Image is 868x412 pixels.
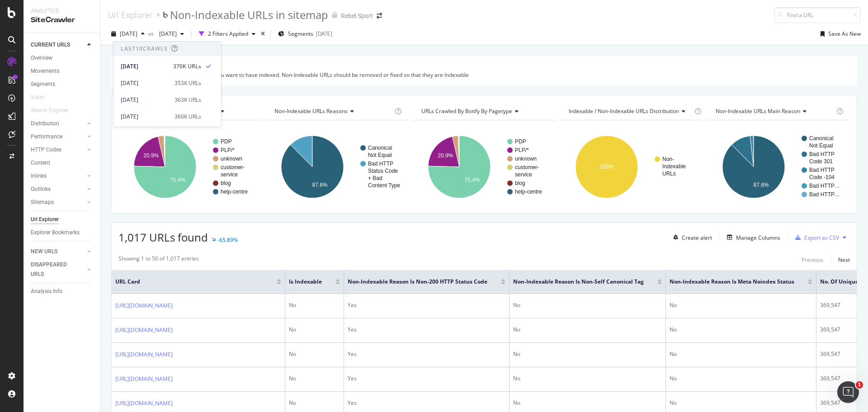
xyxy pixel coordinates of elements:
[316,30,332,38] div: [DATE]
[560,128,702,206] div: A chart.
[170,177,185,183] text: 75.4%
[108,10,153,20] a: Url Explorer
[513,278,644,286] span: Non-Indexable Reason is Non-Self Canonical Tag
[838,255,850,265] button: Next
[31,260,76,279] div: DISAPPEARED URLS
[838,256,850,264] div: Next
[312,182,327,189] text: 87.6%
[289,374,340,383] div: No
[599,164,613,170] text: 100%
[513,326,662,334] div: No
[804,234,839,242] div: Export as CSV
[513,399,662,407] div: No
[348,301,505,309] div: Yes
[175,113,201,121] div: 360K URLs
[208,30,248,38] div: 2 Filters Applied
[115,301,173,310] a: [URL][DOMAIN_NAME]
[792,230,839,245] button: Export as CSV
[513,301,662,309] div: No
[809,167,835,173] text: Bad HTTP
[670,230,712,245] button: Create alert
[662,170,676,177] text: URLs
[118,230,208,245] span: 1,017 URLs found
[289,399,340,407] div: No
[31,287,94,296] a: Analysis Info
[221,147,235,153] text: PLP/*
[341,11,373,20] div: Rebel Sport
[31,106,68,115] div: Search Engines
[515,147,529,153] text: PLP/*
[31,40,70,50] div: CURRENT URLS
[31,132,85,142] a: Performance
[221,164,245,170] text: customer-
[736,234,780,242] div: Manage Columns
[121,62,168,71] div: [DATE]
[31,132,62,142] div: Performance
[809,135,833,142] text: Canonical
[118,71,850,79] div: Sitemap should only include URLs that you want to have indexed. Non-Indexable URLs should be remo...
[377,13,382,19] div: arrow-right-arrow-left
[148,30,156,38] span: vs
[221,189,248,195] text: help-centre
[221,156,242,162] text: unknown
[348,374,505,383] div: Yes
[31,215,94,224] a: Url Explorer
[31,260,85,279] a: DISAPPEARED URLS
[31,228,80,237] div: Explorer Bookmarks
[31,247,57,256] div: NEW URLS
[31,215,59,224] div: Url Explorer
[31,7,93,15] div: Analytics
[156,27,188,41] button: [DATE]
[288,30,313,38] span: Segments
[115,278,274,286] span: URL Card
[837,381,859,403] iframe: Intercom live chat
[31,15,93,25] div: SiteCrawler
[31,106,77,115] a: Search Engines
[716,107,800,115] span: Non-Indexable URLs Main Reason
[421,107,512,115] span: URLs Crawled By Botify By pagetype
[31,247,85,256] a: NEW URLS
[121,113,169,121] div: [DATE]
[817,27,861,41] button: Save As New
[802,255,823,265] button: Previous
[31,66,59,76] div: Movements
[438,152,453,159] text: 20.9%
[121,45,168,52] div: Last 10 Crawls
[31,80,94,89] a: Segments
[515,171,532,178] text: service
[856,381,863,388] span: 1
[809,191,840,198] text: Bad HTTP…
[31,53,94,63] a: Overview
[31,93,53,102] a: Visits
[348,350,505,358] div: Yes
[707,128,849,206] svg: A chart.
[118,255,199,265] div: Showing 1 to 50 of 1,017 entries
[515,156,537,162] text: unknown
[175,96,201,104] div: 363K URLs
[31,185,51,194] div: Outlinks
[31,93,44,102] div: Visits
[828,30,861,38] div: Save As New
[348,278,487,286] span: Non-Indexable Reason is Non-200 HTTP Status Code
[368,182,400,189] text: Content Type
[31,198,54,207] div: Sitemaps
[809,174,835,180] text: Code -104
[31,80,55,89] div: Segments
[31,287,62,296] div: Analysis Info
[464,177,480,183] text: 75.4%
[670,326,812,334] div: No
[115,374,173,384] a: [URL][DOMAIN_NAME]
[348,399,505,407] div: Yes
[266,128,407,206] svg: A chart.
[567,104,693,118] h4: Indexable / Non-Indexable URLs Distribution
[259,29,267,38] div: times
[173,62,201,71] div: 370K URLs
[156,30,177,38] span: 2025 Aug. 4th
[774,7,861,23] input: Find a URL
[515,138,526,145] text: PDP
[809,183,840,189] text: Bad HTTP…
[670,399,812,407] div: No
[682,234,712,242] div: Create alert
